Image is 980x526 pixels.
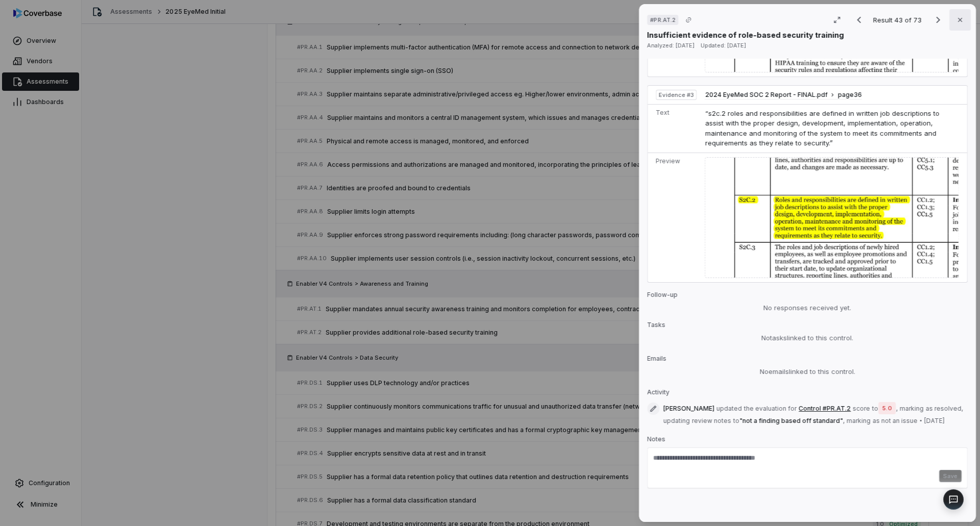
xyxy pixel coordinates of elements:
[740,417,843,424] span: " not a finding based off standard "
[928,14,948,26] button: Next result
[899,405,923,413] span: marking
[648,104,701,153] td: Text
[647,42,695,49] span: Analyzed: [DATE]
[647,291,968,303] p: Follow-up
[762,333,853,342] span: No tasks linked to this control.
[838,91,862,99] span: page 36
[647,355,968,367] p: Emails
[701,42,746,49] span: Updated: [DATE]
[878,402,896,414] span: 5.0
[692,417,731,425] span: review notes
[664,417,690,425] span: updating
[647,435,968,447] p: Notes
[648,153,701,282] td: Preview
[647,30,844,40] p: Insufficient evidence of role-based security training
[896,405,897,412] span: ,
[733,417,740,424] span: to
[760,367,855,376] span: No emails linked to this control.
[873,14,924,26] p: Result 43 of 73
[843,417,845,424] span: ,
[873,417,918,425] span: as not an issue
[647,388,968,400] p: Activity
[924,417,945,425] span: [DATE]
[659,91,694,99] span: Evidence # 3
[647,303,968,313] div: No responses received yet.
[705,91,827,99] span: 2024 EyeMed SOC 2 Report - FINAL.pdf
[664,405,715,413] span: [PERSON_NAME]
[799,405,851,413] button: Control #PR.AT.2
[705,91,862,99] button: 2024 EyeMed SOC 2 Report - FINAL.pdfpage36
[650,16,675,24] span: # PR.AT.2
[744,405,797,413] span: the evaluation for
[920,416,922,424] span: •
[925,405,963,413] span: as resolved ,
[705,109,939,147] span: “s2c.2 roles and responsibilities are defined in written job descriptions to assist with the prop...
[705,157,959,278] img: fb8f072d818749149eaf5790e52d7503_original.jpg_w1200.jpg
[853,405,870,413] span: score
[849,14,869,26] button: Previous result
[679,11,698,29] button: Copy link
[872,405,878,412] span: to
[717,405,742,413] span: updated
[647,321,968,333] p: Tasks
[847,417,871,425] span: marking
